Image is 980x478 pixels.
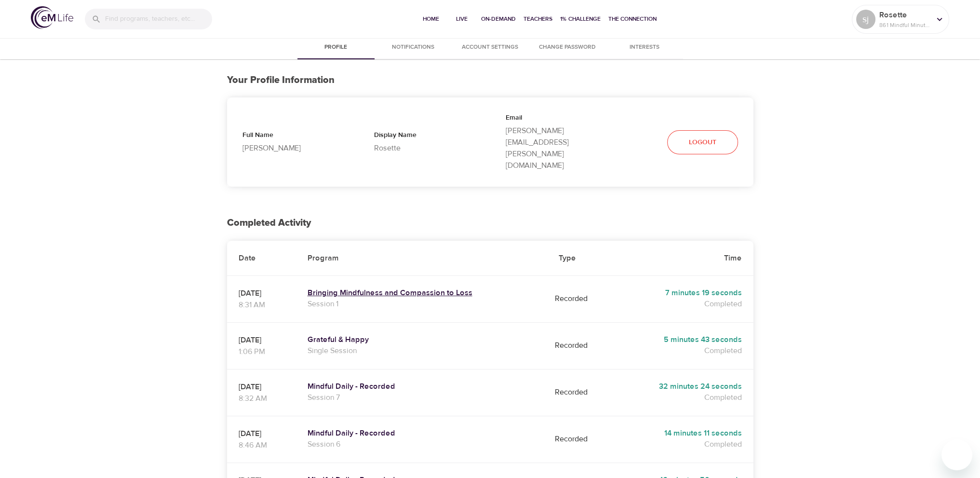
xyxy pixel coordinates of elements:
h3: Your Profile Information [227,75,753,86]
a: Mindful Daily - Recorded [308,382,536,392]
th: Date [227,241,296,276]
span: Teachers [524,14,552,24]
span: Interests [612,42,677,53]
td: Recorded [547,369,612,416]
p: [DATE] [239,334,284,346]
p: Email [506,113,606,125]
p: Completed [623,345,741,356]
h5: 32 minutes 24 seconds [623,382,741,392]
span: On-Demand [481,14,516,24]
p: [DATE] [239,428,284,439]
p: Session 1 [308,298,536,310]
p: Completed [623,298,741,310]
a: Mindful Daily - Recorded [308,428,536,438]
td: Recorded [547,275,612,322]
h5: 7 minutes 19 seconds [623,288,741,298]
a: Grateful & Happy [308,335,536,345]
h2: Completed Activity [227,218,753,229]
p: Session 6 [308,438,536,450]
th: Program [296,241,547,276]
a: Bringing Mindfulness and Compassion to Loss [308,288,536,298]
h5: 14 minutes 11 seconds [623,428,741,438]
span: Home [419,14,443,24]
p: Display Name [374,130,475,142]
span: Account Settings [457,42,523,53]
p: [DATE] [239,287,284,299]
span: Logout [689,137,716,149]
p: 8:31 AM [239,299,284,311]
span: Live [450,14,473,24]
td: Recorded [547,322,612,369]
div: sj [856,10,875,29]
p: Single Session [308,345,536,356]
p: Completed [623,438,741,450]
th: Type [547,241,612,276]
td: Recorded [547,416,612,463]
p: [PERSON_NAME][EMAIL_ADDRESS][PERSON_NAME][DOMAIN_NAME] [506,125,606,171]
th: Time [611,241,753,276]
iframe: Button to launch messaging window [941,439,972,470]
p: Full Name [242,130,343,142]
p: 861 Mindful Minutes [879,21,930,29]
img: logo [31,6,73,29]
p: Session 7 [308,392,536,403]
p: Completed [623,392,741,403]
h5: 5 minutes 43 seconds [623,335,741,345]
p: [DATE] [239,381,284,393]
span: The Connection [608,14,657,24]
span: Change Password [535,42,600,53]
span: 1% Challenge [560,14,601,24]
p: 8:46 AM [239,439,284,451]
span: Notifications [380,42,446,53]
button: Logout [667,130,738,155]
p: 1:06 PM [239,346,284,357]
p: [PERSON_NAME] [242,142,343,154]
p: Rosette [374,142,475,154]
span: Profile [303,42,369,53]
p: Rosette [879,9,930,21]
input: Find programs, teachers, etc... [105,9,212,29]
p: 8:32 AM [239,393,284,404]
